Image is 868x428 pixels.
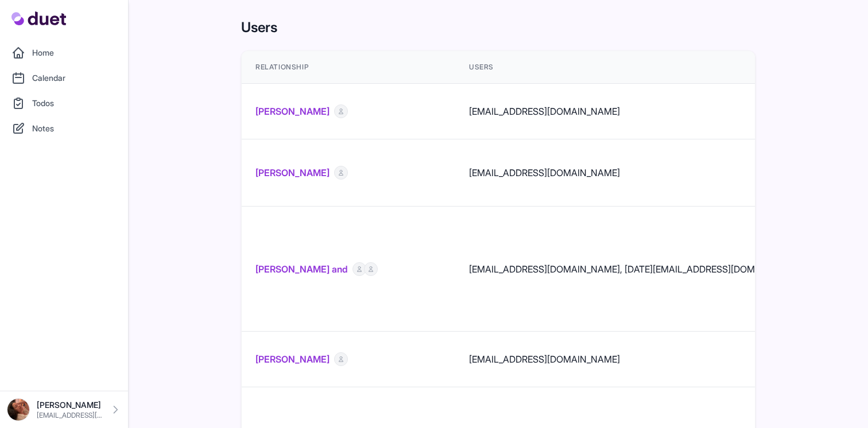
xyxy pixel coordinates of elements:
[37,411,103,420] p: [EMAIL_ADDRESS][DOMAIN_NAME]
[7,92,121,115] a: Todos
[7,398,30,421] img: image.jpg
[455,51,817,84] th: Users
[455,84,817,139] td: [EMAIL_ADDRESS][DOMAIN_NAME]
[455,207,817,332] td: [EMAIL_ADDRESS][DOMAIN_NAME], [DATE][EMAIL_ADDRESS][DOMAIN_NAME]
[7,117,121,140] a: Notes
[37,399,103,411] p: [PERSON_NAME]
[7,398,121,421] a: [PERSON_NAME] [EMAIL_ADDRESS][DOMAIN_NAME]
[455,139,817,207] td: [EMAIL_ADDRESS][DOMAIN_NAME]
[255,166,330,180] a: [PERSON_NAME]
[7,67,121,90] a: Calendar
[255,262,348,276] a: [PERSON_NAME] and
[255,352,330,366] a: [PERSON_NAME]
[242,51,455,84] th: Relationship
[455,332,817,387] td: [EMAIL_ADDRESS][DOMAIN_NAME]
[7,41,121,64] a: Home
[255,104,330,118] a: [PERSON_NAME]
[241,18,755,37] h1: Users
